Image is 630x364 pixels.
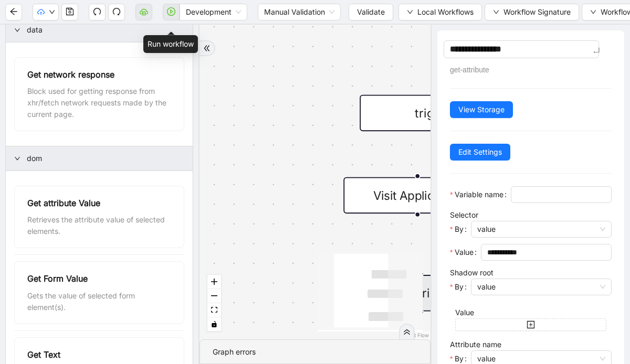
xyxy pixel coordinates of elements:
span: right [14,155,20,162]
span: undo [93,7,101,16]
button: downWorkflow Signature [485,4,579,20]
span: Manual Validation [264,4,334,20]
div: Get Text [27,348,171,361]
button: fit view [207,303,221,317]
button: zoom out [207,289,221,303]
span: value [477,221,605,237]
span: By [455,281,464,293]
button: downLocal Workflows [398,4,482,20]
div: Run workflow [143,35,198,53]
div: Get Form Value [27,272,171,285]
div: triggerplus-circle [360,95,508,132]
span: down [49,9,55,15]
span: arrow-left [9,7,18,16]
span: View Storage [458,104,505,115]
span: down [590,9,596,15]
button: arrow-left [5,4,22,20]
label: Shadow root [450,268,493,277]
span: plus-square [527,320,535,329]
div: Block used for getting response from xhr/fetch network requests made by the current page. [27,85,171,120]
span: Development [186,4,241,20]
div: Get attribute Value [27,197,171,210]
div: Value [455,307,606,318]
span: dom [27,153,184,164]
button: save [61,4,78,20]
button: Validate [349,4,393,20]
button: zoom in [207,275,221,289]
span: By [455,223,464,235]
button: plus-square [455,318,606,331]
div: dom [6,146,193,170]
span: value [477,279,605,295]
span: Validate [357,6,385,18]
button: Edit Settings [450,144,510,160]
span: Edit Settings [458,146,502,158]
div: Get network response [27,68,171,81]
span: Local Workflows [417,6,474,18]
div: Graph errors [213,346,417,358]
label: Attribute name [450,340,501,349]
span: Value [455,247,474,258]
div: Retrieves the attribute value of selected elements. [27,214,171,237]
span: right [14,27,20,33]
span: save [66,7,74,16]
button: cloud-uploaddown [33,4,59,20]
span: double-right [203,45,211,52]
button: redo [108,4,125,20]
div: Gets the value of selected form element(s). [27,290,171,313]
button: toggle interactivity [207,317,221,331]
button: undo [89,4,106,20]
div: trigger [360,95,508,132]
span: get-attribute [450,66,489,74]
button: cloud-server [135,4,152,20]
a: React Flow attribution [402,332,429,338]
div: Visit Application [343,177,491,214]
span: down [407,9,413,15]
span: down [493,9,499,15]
span: Workflow Signature [503,6,571,18]
div: data [6,18,193,42]
span: plus-circle [422,146,446,170]
span: cloud-server [140,7,148,16]
span: Variable name [455,189,503,200]
label: Selector [450,210,478,219]
span: redo [112,7,121,16]
button: View Storage [450,101,513,118]
span: data [27,24,184,36]
span: plus-circle [405,228,430,253]
span: cloud-upload [37,8,45,16]
span: double-right [403,328,411,336]
div: Visit Applicationplus-circle [343,177,491,214]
